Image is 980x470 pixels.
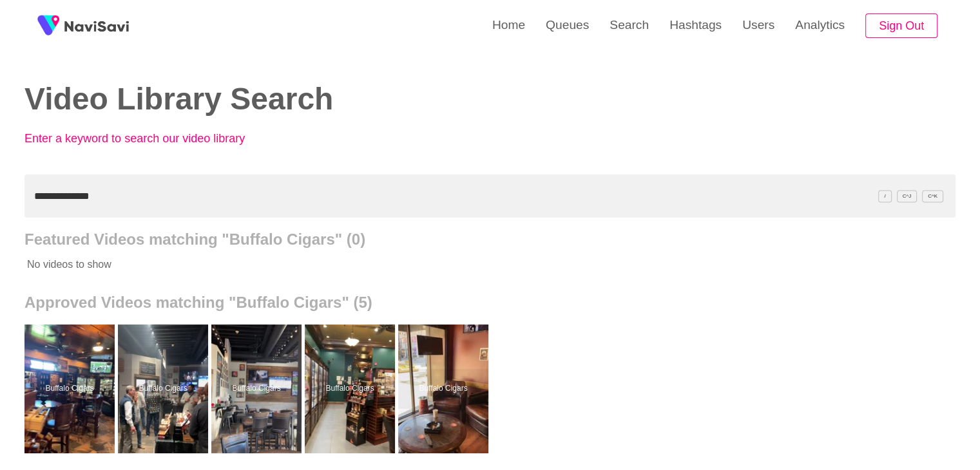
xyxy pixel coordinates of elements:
[24,249,862,281] p: No videos to show
[305,324,398,453] a: Buffalo CigarsBuffalo Cigars
[24,132,308,146] p: Enter a keyword to search our video library
[24,82,470,117] h2: Video Library Search
[922,190,943,202] span: C^K
[398,324,492,453] a: Buffalo CigarsBuffalo Cigars
[32,10,64,42] img: fireSpot
[24,324,118,453] a: Buffalo CigarsBuffalo Cigars
[878,190,891,202] span: /
[118,324,211,453] a: Buffalo CigarsBuffalo Cigars
[24,294,956,312] h2: Approved Videos matching "Buffalo Cigars" (5)
[897,190,918,202] span: C^J
[211,324,305,453] a: Buffalo CigarsBuffalo Cigars
[24,230,956,249] h2: Featured Videos matching "Buffalo Cigars" (0)
[64,19,129,32] img: fireSpot
[865,14,937,39] button: Sign Out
